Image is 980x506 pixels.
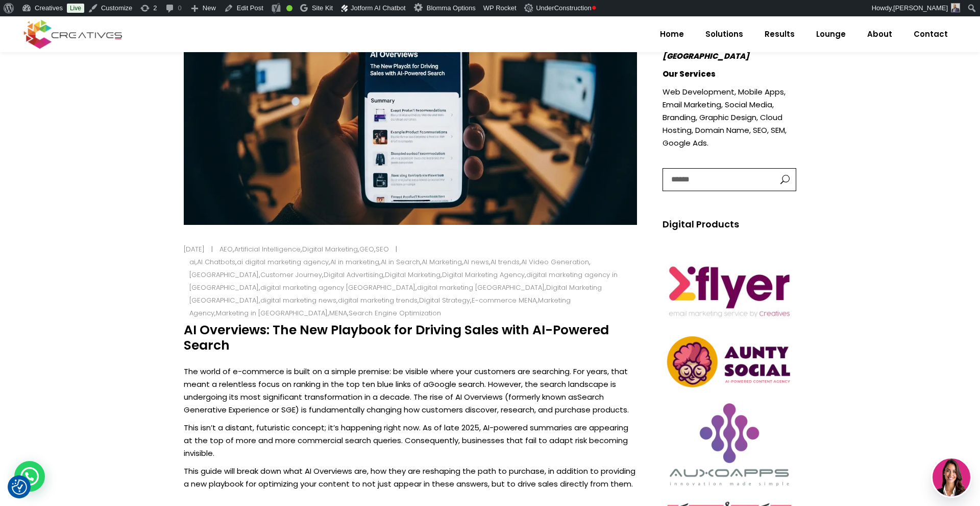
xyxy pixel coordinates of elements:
a: AEO [219,244,233,254]
a: AI Video Generation [521,257,589,267]
span: Contact [914,21,948,48]
span: Home [660,21,684,48]
a: AI trends [491,257,520,267]
div: , , , , [214,243,396,256]
a: Digital Strategy [419,295,470,305]
a: GEO [359,244,374,254]
img: Creatives | AI Overviews: The New Playbook for Driving Sales with AI-Powered Search [663,250,797,328]
img: Creatives | AI Overviews: The New Playbook for Driving Sales with AI-Powered Search [663,396,797,492]
img: Creatives|AI Overviews: The New Playbook for Driving Sales with AI-Powered Search [12,479,27,495]
a: Digital Marketing Agency [442,270,525,280]
div: WhatsApp contact [14,461,45,492]
a: MENA [329,308,347,318]
h5: Digital Products [663,217,797,232]
a: ai [189,257,195,267]
a: AI Chatbots [197,257,235,267]
a: Search Engine Optimization [349,308,441,318]
strong: Our Services [663,68,716,79]
a: [DATE] [184,244,205,254]
a: digital marketing news [260,295,336,305]
em: AI-Powered Digital Marketing Agency in [GEOGRAPHIC_DATA], [GEOGRAPHIC_DATA] [663,25,793,61]
a: Marketing in [GEOGRAPHIC_DATA] [216,308,328,318]
a: About [856,21,903,48]
span: Solutions [705,21,743,48]
a: Digital Marketing [385,270,440,280]
span: Site Kit [312,4,333,12]
span: Results [765,21,795,48]
img: Creatives [21,18,125,50]
span: About [867,21,892,48]
a: digital marketing trends [338,295,418,305]
a: Solutions [695,21,754,48]
a: AI in Search [381,257,420,267]
a: ai digital marketing agency [237,257,329,267]
button: Consent Preferences [12,479,27,495]
img: Creatives | AI Overviews: The New Playbook for Driving Sales with AI-Powered Search [524,4,534,12]
p: Web Development, Mobile Apps, Email Marketing, Social Media, Branding, Graphic Design, Cloud Host... [663,85,797,149]
p: The world of e-commerce is built on a simple premise: be visible where your customers are searchi... [184,365,637,416]
a: Contact [903,21,959,48]
img: Creatives | AI Overviews: The New Playbook for Driving Sales with AI-Powered Search [951,3,960,12]
button: button [770,169,796,191]
p: This guide will break down what AI Overviews are, how they are reshaping the path to purchase, in... [184,465,637,490]
span: Lounge [816,21,846,48]
a: Artificial Intelligence [234,244,301,254]
p: This isn’t a distant, futuristic concept; it’s happening right now. As of late 2025, AI-powered s... [184,421,637,459]
div: Good [286,5,292,11]
div: , , , , , , , , , , , , , , , , , , , , , , , , , [189,256,630,319]
a: E-commerce MENA [472,295,536,305]
img: Creatives | AI Overviews: The New Playbook for Driving Sales with AI-Powered Search [663,333,797,391]
a: [GEOGRAPHIC_DATA] [189,270,259,280]
a: Live [67,4,84,13]
a: Digital Marketing [302,244,358,254]
a: Lounge [805,21,856,48]
a: Digital Advertising [324,270,383,280]
a: Home [649,21,695,48]
a: AI news [463,257,489,267]
a: digital marketing agency [GEOGRAPHIC_DATA] [260,283,415,292]
a: AI in marketing [330,257,379,267]
a: Google search [428,379,484,389]
a: Results [754,21,805,48]
h4: AI Overviews: The New Playbook for Driving Sales with AI-Powered Search [184,323,637,353]
a: Customer Journey [260,270,322,280]
a: SEO [376,244,389,254]
img: agent [933,458,970,496]
span: [PERSON_NAME] [893,4,948,12]
a: digital marketing [GEOGRAPHIC_DATA] [417,283,545,292]
a: AI Marketing [422,257,462,267]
